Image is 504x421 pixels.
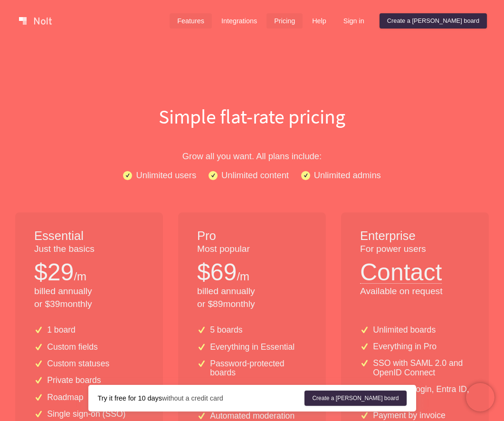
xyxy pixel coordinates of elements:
p: Everything in Essential [210,343,295,352]
p: Everything in Pro [373,342,437,351]
a: Help [304,13,334,29]
h1: Essential [34,228,144,245]
a: Create a [PERSON_NAME] board [380,13,487,29]
p: Single sign-on (SSO) [47,410,125,419]
p: Unlimited admins [314,168,381,182]
a: Pricing [266,13,303,29]
p: Unlimited content [221,168,289,182]
p: Payment by invoice [373,411,446,420]
p: billed annually or $ 89 monthly [197,285,307,311]
p: Most popular [197,243,307,256]
a: Create a [PERSON_NAME] board [304,391,406,406]
strong: Try it free for 10 days [98,394,162,402]
h1: Enterprise [360,228,470,245]
a: Sign in [336,13,372,29]
div: without a credit card [98,393,305,403]
p: $ 69 [197,256,237,289]
p: Just the basics [34,243,144,256]
p: Available on request [360,285,470,298]
p: Password-protected boards [210,359,307,378]
p: SSO with SAML 2.0 and OpenID Connect [373,359,470,377]
p: /m [74,268,86,285]
p: Custom fields [47,343,98,352]
p: Custom statuses [47,359,109,368]
p: Private boards [47,376,101,385]
p: /m [237,268,249,285]
a: Integrations [214,13,265,29]
p: billed annually or $ 39 monthly [34,285,144,311]
button: Contact [360,256,442,284]
p: 1 board [47,325,76,335]
p: $ 29 [34,256,74,289]
h1: Pro [197,228,307,245]
p: 5 boards [210,325,242,335]
a: Features [170,13,212,29]
p: Unlimited boards [373,325,436,335]
p: Unlimited users [136,168,196,182]
p: For power users [360,243,470,256]
iframe: Chatra live chat [466,383,494,411]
